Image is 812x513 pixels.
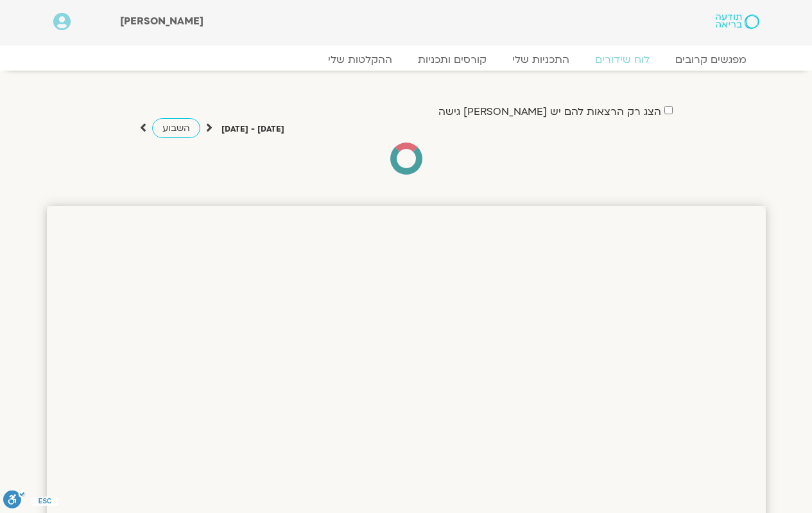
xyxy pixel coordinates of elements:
[152,118,200,138] a: השבוע
[499,53,582,66] a: התכניות שלי
[221,123,284,136] p: [DATE] - [DATE]
[162,122,190,134] span: השבוע
[405,53,499,66] a: קורסים ותכניות
[662,53,759,66] a: מפגשים קרובים
[438,106,661,117] label: הצג רק הרצאות להם יש [PERSON_NAME] גישה
[53,53,759,66] nav: Menu
[120,14,203,28] span: [PERSON_NAME]
[582,53,662,66] a: לוח שידורים
[315,53,405,66] a: ההקלטות שלי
